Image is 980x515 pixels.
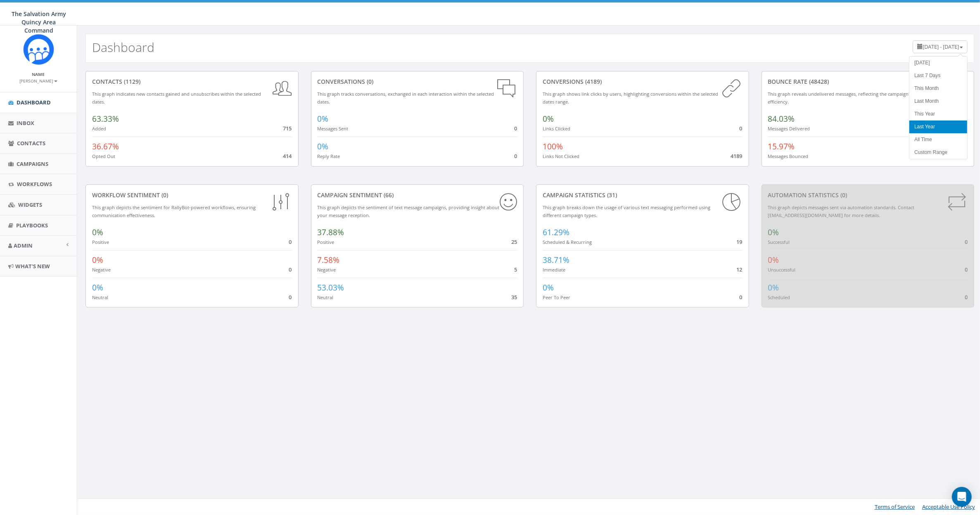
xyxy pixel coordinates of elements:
small: Messages Delivered [768,125,810,132]
span: 38.71% [543,255,569,265]
span: 63.33% [92,113,119,124]
span: Widgets [18,201,42,208]
span: 0% [543,113,554,124]
small: This graph shows link clicks by users, highlighting conversions within the selected dates range. [543,91,718,105]
span: (48428) [808,78,829,85]
span: (0) [160,191,168,199]
span: 0% [768,227,779,238]
div: Open Intercom Messenger [952,487,972,507]
span: 0 [289,266,292,273]
span: 0% [318,141,329,152]
h2: Dashboard [92,40,154,54]
span: 12 [737,266,743,273]
div: Campaign Statistics [543,191,743,199]
small: This graph indicates new contacts gained and unsubscribes within the selected dates. [92,91,261,105]
small: Negative [92,267,111,273]
span: 19 [737,238,743,246]
span: 7.58% [318,255,340,265]
li: Last 7 Days [909,69,967,82]
small: Scheduled & Recurring [543,239,592,245]
small: [PERSON_NAME] [20,78,57,84]
small: Unsuccessful [768,267,796,273]
small: Messages Bounced [768,153,809,159]
span: 0% [318,113,329,124]
span: (0) [365,78,374,85]
span: Campaigns [17,160,48,168]
span: (4189) [584,78,602,85]
span: (1129) [122,78,140,85]
span: 5 [514,266,517,273]
span: (66) [382,191,394,199]
span: 35 [511,293,517,301]
small: Successful [768,239,790,245]
span: 7733 [956,152,968,160]
small: This graph depicts messages sent via automation standards. Contact [EMAIL_ADDRESS][DOMAIN_NAME] f... [768,204,915,218]
small: Added [92,125,106,132]
small: Name [32,71,45,77]
li: Custom Range [909,146,967,159]
small: This graph depicts the sentiment for RallyBot-powered workflows, ensuring communication effective... [92,204,256,218]
span: 0 [514,125,517,132]
span: 0 [740,125,743,132]
li: This Month [909,82,967,95]
span: 0 [289,238,292,246]
span: 0 [514,152,517,160]
a: Acceptable Use Policy [922,503,975,510]
span: Admin [14,242,33,249]
a: Terms of Service [875,503,915,510]
small: This graph tracks conversations, exchanged in each interaction within the selected dates. [318,91,494,105]
span: 0% [768,255,779,265]
span: 0 [965,293,968,301]
small: Links Not Clicked [543,153,579,159]
span: 715 [283,125,292,132]
span: 4189 [731,152,743,160]
span: 0 [289,293,292,301]
span: 37.88% [318,227,344,238]
span: 61.29% [543,227,569,238]
span: 100% [543,141,563,152]
div: Automation Statistics [768,191,968,199]
span: 0 [965,266,968,273]
li: Last Month [909,95,967,108]
span: 0 [965,238,968,246]
small: Opted Out [92,153,115,159]
li: This Year [909,108,967,120]
span: 0% [92,282,103,293]
span: 0% [92,255,103,265]
span: 36.67% [92,141,119,152]
small: This graph breaks down the usage of various text messaging performed using different campaign types. [543,204,710,218]
img: Rally_Corp_Icon_1.png [23,34,54,65]
small: Positive [318,239,335,245]
span: The Salvation Army Quincy Area Command [12,10,66,34]
small: This graph depicts the sentiment of text message campaigns, providing insight about your message ... [318,204,500,218]
div: conversions [543,78,743,86]
small: Links Clicked [543,125,570,132]
a: [PERSON_NAME] [20,77,57,84]
div: conversations [318,78,517,86]
li: Last Year [909,120,967,133]
li: [DATE] [909,57,967,69]
span: 0% [768,282,779,293]
span: Playbooks [16,222,48,229]
span: Contacts [17,139,45,147]
small: Neutral [92,294,108,300]
span: Dashboard [17,99,51,106]
small: Messages Sent [318,125,349,132]
span: Workflows [17,180,52,188]
span: 0 [740,293,743,301]
small: Negative [318,267,336,273]
span: (0) [839,191,847,199]
div: Workflow Sentiment [92,191,292,199]
span: Inbox [17,119,34,127]
span: (31) [605,191,617,199]
span: 414 [283,152,292,160]
span: 0% [92,227,103,238]
span: 15.97% [768,141,795,152]
small: Reply Rate [318,153,340,159]
small: Positive [92,239,109,245]
span: 53.03% [318,282,344,293]
div: Bounce Rate [768,78,968,86]
small: This graph reveals undelivered messages, reflecting the campaign's delivery efficiency. [768,91,930,105]
span: [DATE] - [DATE] [923,43,959,50]
small: Peer To Peer [543,294,570,300]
